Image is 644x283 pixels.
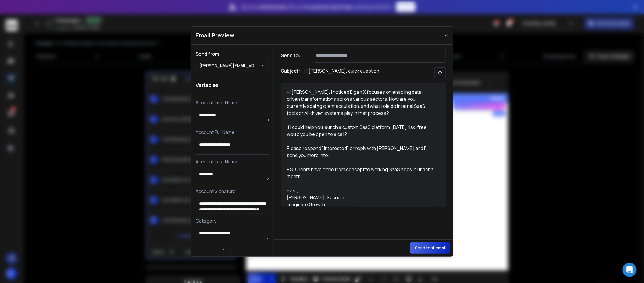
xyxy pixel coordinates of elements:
p: company_linkedin [196,247,269,254]
p: Account Signature [196,188,269,195]
p: Account First Name [196,99,269,106]
h1: Send from: [196,50,269,57]
h1: Email Preview [196,31,234,40]
h1: Subject: [281,67,300,79]
p: Category [196,217,269,224]
p: Account Full Name [196,129,269,136]
button: Send test email [410,242,450,254]
p: Hi [PERSON_NAME], quick question [304,67,379,79]
p: [PERSON_NAME][EMAIL_ADDRESS][DOMAIN_NAME] [199,63,262,69]
p: Account Last Name [196,158,269,165]
h1: Variables [196,77,269,93]
div: Open Intercom Messenger [623,263,637,277]
h1: Send to: [281,52,304,59]
div: Hi [PERSON_NAME], I noticed Eigen X focuses on enabling data-driven transformations across variou... [287,88,433,201]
